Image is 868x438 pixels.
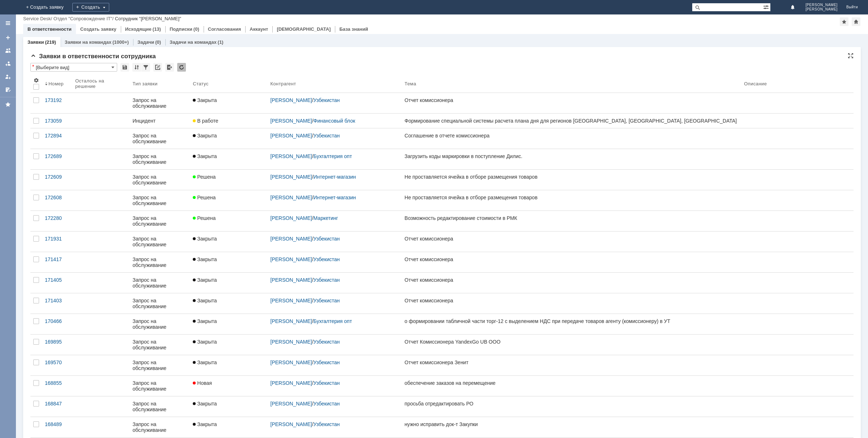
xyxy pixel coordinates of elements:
div: Формирование специальной системы расчета плана дня для регионов [GEOGRAPHIC_DATA], [GEOGRAPHIC_DA... [405,118,739,124]
div: Тема [405,81,416,86]
a: нужно исправить док-т Закупки [402,417,741,437]
a: Отчет комиссионера Зенит [402,355,741,375]
div: Создать [72,3,109,12]
th: Контрагент [268,75,402,93]
a: 172894 [42,128,72,149]
span: Заявки в ответственности сотрудника [30,53,156,60]
a: Отчет комиссионера [402,293,741,314]
a: В ответственности [27,26,72,32]
a: Отчет комиссионера [402,273,741,293]
span: Закрыта [193,401,217,407]
a: 172280 [42,211,72,231]
a: Отчет комиссионера [402,93,741,113]
a: Узбекистан [314,133,340,139]
a: [PERSON_NAME] [271,236,312,242]
div: Запрос на обслуживание [132,174,187,186]
a: Заявки на командах [2,45,14,56]
a: В работе [190,114,267,128]
div: Запрос на обслуживание [132,97,187,109]
div: 168489 [45,421,69,427]
div: Номер [48,81,64,86]
a: Закрыта [190,252,267,272]
div: Сделать домашней страницей [852,17,860,26]
div: Запрос на обслуживание [132,277,187,289]
span: Закрыта [193,256,217,262]
a: 172608 [42,190,72,211]
a: Service Desk [23,16,51,21]
a: 168847 [42,396,72,417]
div: 172689 [45,153,69,159]
a: Отчет комиссионера [402,252,741,272]
a: Подписки [170,26,192,32]
div: Сохранить вид [120,63,129,72]
div: Запрос на обслуживание [132,421,187,433]
a: Закрыта [190,335,267,355]
a: Узбекистан [314,256,340,262]
a: Мои согласования [2,84,14,95]
span: Закрыта [193,339,217,345]
a: Закрыта [190,396,267,417]
div: Отчет Комиссионера YandexGo UB ООО [405,339,739,345]
div: / [23,16,54,21]
a: 171405 [42,273,72,293]
div: Сотрудник "[PERSON_NAME]" [115,16,181,21]
a: Закрыта [190,314,267,334]
a: Узбекистан [314,236,340,242]
div: 168855 [45,380,69,386]
a: [PERSON_NAME] [271,97,312,103]
a: [PERSON_NAME] [271,195,312,200]
span: Закрыта [193,318,217,324]
span: Решена [193,174,216,180]
div: Запрос на обслуживание [132,256,187,268]
div: (219) [45,39,56,45]
div: Описание [744,81,767,86]
div: 173059 [45,118,69,124]
a: Возможность редактирование стоимости в РМК [402,211,741,231]
a: Соглашение в отчете комиссионера [402,128,741,149]
div: / [271,256,399,262]
a: Закрыта [190,93,267,113]
div: / [271,118,399,124]
a: Запрос на обслуживание [129,128,190,149]
span: Настройки [33,77,39,83]
a: Закрыта [190,149,267,169]
th: Номер [42,75,72,93]
a: просьба отредактировать РО [402,396,741,417]
div: / [271,339,399,345]
div: (1) [218,39,224,45]
a: Запрос на обслуживание [129,293,190,314]
div: нужно исправить док-т Закупки [405,421,739,427]
a: Заявки в моей ответственности [2,58,14,69]
div: Запрос на обслуживание [132,298,187,309]
a: Решена [190,211,267,231]
span: Новая [193,380,212,386]
a: Запрос на обслуживание [129,170,190,190]
div: Запрос на обслуживание [132,195,187,206]
div: / [271,298,399,303]
a: Отчет комиссионера [402,231,741,252]
a: 171931 [42,231,72,252]
a: Финансовый блок [314,118,356,124]
span: Закрыта [193,298,217,303]
div: 171931 [45,236,69,242]
a: обеспечение заказов на перемещение [402,376,741,396]
a: Закрыта [190,293,267,314]
a: Решена [190,170,267,190]
a: 170466 [42,314,72,334]
div: Контрагент [271,81,296,86]
div: Запрос на обслуживание [132,153,187,165]
a: Запрос на обслуживание [129,335,190,355]
a: Решена [190,190,267,211]
a: [DEMOGRAPHIC_DATA] [277,26,331,32]
div: просьба отредактировать РО [405,401,739,407]
div: Загрузить коды маркировки в поступление Дилис. [405,153,739,159]
a: Загрузить коды маркировки в поступление Дилис. [402,149,741,169]
a: 173059 [42,114,72,128]
span: В работе [193,118,218,124]
a: Запрос на обслуживание [129,417,190,437]
div: Осталось на решение [75,78,121,89]
div: Запрос на обслуживание [132,360,187,371]
a: 172609 [42,170,72,190]
a: Закрыта [190,355,267,375]
div: Тип заявки [132,81,157,86]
